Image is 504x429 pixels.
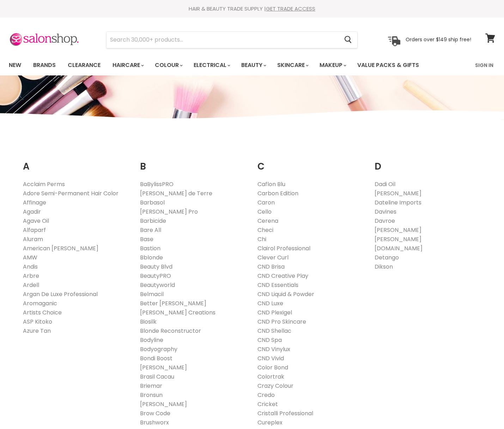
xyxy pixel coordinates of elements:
a: Base [140,235,153,243]
a: Adore Semi-Permanent Hair Color [23,189,119,197]
a: [PERSON_NAME] [375,235,421,243]
a: Caflon Blu [257,180,285,188]
a: Davines [375,208,396,216]
a: Brands [28,58,61,73]
a: Value Packs & Gifts [352,58,424,73]
a: Acclaim Perms [23,180,65,188]
a: Clairol Professional [257,244,310,252]
a: Agadir [23,208,41,216]
a: CND Luxe [257,299,283,307]
a: Bodyography [140,345,177,353]
a: Checi [257,226,273,234]
a: Bare All [140,226,161,234]
a: Credo [257,391,275,399]
a: CND Shellac [257,327,291,335]
a: Artists Choice [23,308,62,317]
a: Arbre [23,272,39,280]
a: Beautyworld [140,281,175,289]
a: Cerena [257,217,278,225]
a: [PERSON_NAME] Creations [140,308,215,317]
a: Colortrak [257,373,284,381]
h2: B [140,150,247,174]
a: [PERSON_NAME] [140,363,187,372]
a: Caron [257,198,275,207]
h2: C [257,150,364,174]
a: Makeup [314,58,351,73]
a: Brasil Cacau [140,373,174,381]
a: CND Brisa [257,263,285,271]
a: Bondi Boost [140,354,172,362]
a: CND Vinylux [257,345,290,353]
h2: A [23,150,130,174]
a: Affinage [23,198,46,207]
a: Haircare [107,58,148,73]
a: BeautyPRO [140,272,171,280]
a: Colour [150,58,187,73]
a: Andis [23,263,38,271]
a: [PERSON_NAME] [375,226,421,234]
a: AMW [23,253,37,262]
a: American [PERSON_NAME] [23,244,98,252]
a: Alfaparf [23,226,46,234]
a: Agave Oil [23,217,49,225]
a: Blonde Reconstructor [140,327,201,335]
a: BaBylissPRO [140,180,174,188]
a: Clearance [62,58,106,73]
a: [PERSON_NAME] de Terre [140,189,212,197]
a: Biosilk [140,318,157,326]
p: Orders over $149 ship free! [406,36,471,43]
a: CND Essentials [257,281,298,289]
a: Aromaganic [23,299,57,307]
a: Dikson [375,263,393,271]
a: GET TRADE ACCESS [266,5,315,12]
a: Beauty Blvd [140,263,172,271]
a: Cureplex [257,418,283,427]
a: Detango [375,253,399,262]
a: Bodyline [140,336,163,344]
a: Skincare [272,58,313,73]
a: CND Pro Skincare [257,318,306,326]
a: Brow Code [140,409,170,417]
a: [PERSON_NAME] [140,400,187,408]
a: Chi [257,235,266,243]
a: CND Liquid & Powder [257,290,314,298]
input: Search [107,32,339,48]
a: Carbon Edition [257,189,298,197]
a: Color Bond [257,363,288,372]
a: Cello [257,208,272,216]
a: Electrical [188,58,235,73]
a: Bronsun [140,391,163,399]
a: Cristalli Professional [257,409,313,417]
a: Cricket [257,400,278,408]
a: Crazy Colour [257,382,293,390]
ul: Main menu [4,55,448,75]
a: CND Plexigel [257,308,292,317]
a: Argan De Luxe Professional [23,290,98,298]
a: New [4,58,26,73]
a: [PERSON_NAME] [375,189,421,197]
button: Search [339,32,357,48]
a: [PERSON_NAME] Pro [140,208,198,216]
a: Sign In [471,58,498,73]
a: Azure Tan [23,327,51,335]
a: Bastion [140,244,160,252]
a: ASP Kitoko [23,318,52,326]
a: CND Spa [257,336,282,344]
a: Dadi Oil [375,180,395,188]
a: Aluram [23,235,43,243]
a: Better [PERSON_NAME] [140,299,206,307]
a: Beauty [236,58,271,73]
a: CND Creative Play [257,272,308,280]
a: Barbicide [140,217,166,225]
a: Davroe [375,217,395,225]
a: Belmacil [140,290,164,298]
a: Bblonde [140,253,163,262]
a: Brushworx [140,418,169,427]
a: Ardell [23,281,39,289]
a: Barbasol [140,198,165,207]
a: Dateline Imports [375,198,421,207]
a: Clever Curl [257,253,289,262]
a: Briemar [140,382,162,390]
form: Product [106,31,358,48]
h2: D [375,150,481,174]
